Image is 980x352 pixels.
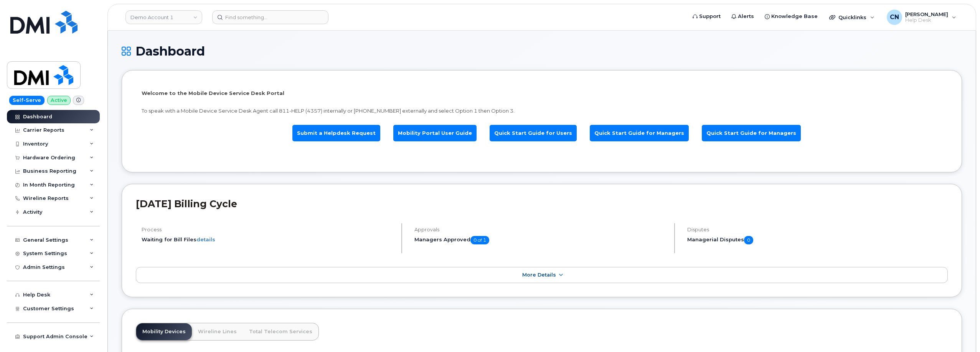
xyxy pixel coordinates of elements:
h4: Approvals [414,227,668,232]
p: Welcome to the Mobile Device Service Desk Portal [142,90,942,97]
span: 0 of 1 [470,236,489,244]
a: details [196,236,215,242]
h4: Disputes [687,227,948,232]
span: More Details [522,272,556,278]
h2: [DATE] Billing Cycle [136,198,948,210]
a: Quick Start Guide for Users [490,125,577,141]
span: 0 [744,236,753,244]
h1: Dashboard [122,44,962,58]
a: Wireline Lines [192,323,243,340]
a: Mobility Devices [136,323,192,340]
h4: Process [142,227,395,232]
a: Submit a Helpdesk Request [292,125,380,141]
p: To speak with a Mobile Device Service Desk Agent call 811-HELP (4357) internally or [PHONE_NUMBER... [142,107,942,115]
h5: Managerial Disputes [687,236,948,244]
a: Mobility Portal User Guide [393,125,477,141]
h5: Managers Approved [414,236,668,244]
a: Quick Start Guide for Managers [590,125,689,141]
a: Quick Start Guide for Managers [702,125,801,141]
a: Total Telecom Services [243,323,318,340]
li: Waiting for Bill Files [142,236,395,243]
